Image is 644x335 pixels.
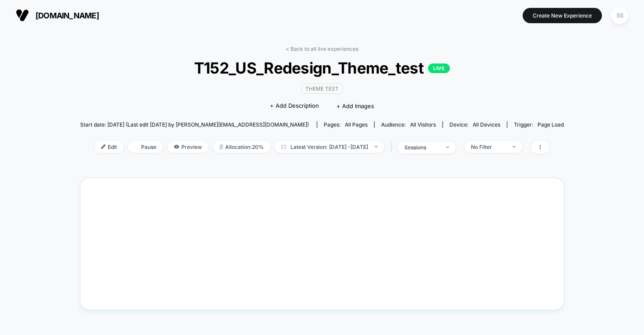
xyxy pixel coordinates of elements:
div: Pages: [324,121,368,128]
img: end [513,146,516,148]
p: LIVE [428,63,450,73]
div: SS [611,7,628,24]
span: All Visitors [410,121,436,128]
div: sessions [404,144,439,151]
button: SS [609,7,631,25]
button: Create New Experience [523,8,602,23]
div: No Filter [471,144,506,150]
span: Page Load [538,121,564,128]
img: Visually logo [16,9,29,22]
img: end [375,146,378,148]
span: [DOMAIN_NAME] [35,11,99,20]
button: [DOMAIN_NAME] [13,8,102,22]
span: Device: [442,121,507,128]
span: Edit [95,141,124,153]
span: all pages [345,121,368,128]
img: edit [101,145,106,149]
div: Trigger: [514,121,564,128]
span: Preview [167,141,209,153]
span: + Add Images [336,102,374,109]
span: | [389,141,398,154]
span: + Add Description [270,102,319,110]
a: < Back to all live experiences [286,46,358,52]
span: T152_US_Redesign_Theme_test [104,59,539,77]
span: Allocation: 20% [213,141,270,153]
span: Pause [128,141,163,153]
img: rebalance [219,145,223,149]
span: all devices [473,121,500,128]
span: Latest Version: [DATE] - [DATE] [275,141,384,153]
div: Audience: [381,121,436,128]
span: Start date: [DATE] (Last edit [DATE] by [PERSON_NAME][EMAIL_ADDRESS][DOMAIN_NAME]) [80,121,309,128]
img: calendar [281,145,286,149]
span: Theme Test [301,84,343,94]
img: end [446,146,449,148]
